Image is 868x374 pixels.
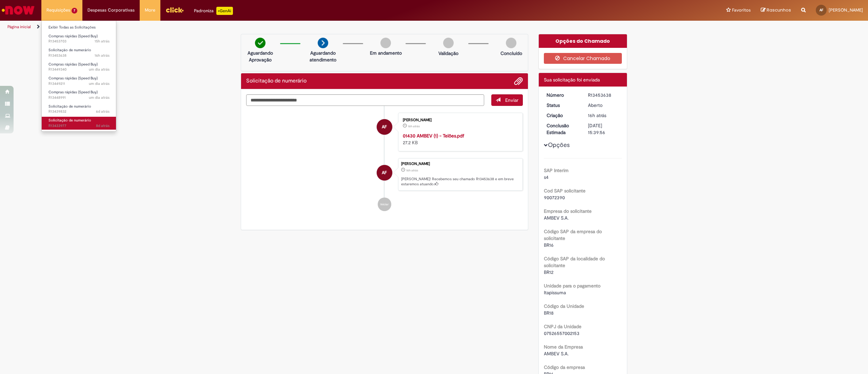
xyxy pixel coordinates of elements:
[48,118,91,123] span: Solicitação de numerário
[95,53,110,58] time: 27/08/2025 16:39:53
[42,61,116,73] a: Aberto R13449340 : Compras rápidas (Speed Buy)
[216,7,233,15] p: +GenAi
[89,67,110,72] time: 26/08/2025 16:05:21
[380,38,391,48] img: img-circle-grey.png
[87,7,135,14] span: Despesas Corporativas
[403,118,516,122] div: [PERSON_NAME]
[541,92,583,98] dt: Número
[244,50,277,63] p: Aguardando Aprovação
[406,168,418,172] time: 27/08/2025 16:39:51
[544,310,554,316] span: BR18
[829,7,863,13] span: [PERSON_NAME]
[48,109,110,114] span: R13439832
[307,50,339,63] p: Aguardando atendimento
[42,89,116,101] a: Aberto R13448991 : Compras rápidas (Speed Buy)
[541,102,583,109] dt: Status
[544,256,605,268] b: Código SAP da localidade do solicitante
[46,7,70,14] span: Requisições
[588,112,606,118] span: 16h atrás
[541,112,583,119] dt: Criação
[89,81,110,86] span: um dia atrás
[48,123,110,129] span: R13433977
[42,24,116,31] a: Exibir Todas as Solicitações
[7,24,31,30] a: Página inicial
[42,46,116,59] a: Aberto R13453638 : Solicitação de numerário
[382,119,387,135] span: AF
[42,117,116,129] a: Aberto R13433977 : Solicitação de numerário
[588,112,619,119] div: 27/08/2025 16:39:51
[544,228,602,241] b: Código SAP da empresa do solicitante
[544,174,549,180] span: s4
[48,76,98,81] span: Compras rápidas (Speed Buy)
[42,103,116,115] a: Aberto R13439832 : Solicitação de numerário
[544,269,553,275] span: BR12
[89,67,110,72] span: um dia atrás
[89,95,110,100] span: um dia atrás
[544,53,622,64] button: Cancelar Chamado
[318,38,328,48] img: arrow-next.png
[408,124,420,128] time: 27/08/2025 16:39:36
[95,39,110,44] span: 15h atrás
[544,364,585,370] b: Código da empresa
[48,90,98,95] span: Compras rápidas (Speed Buy)
[72,8,77,14] span: 7
[443,38,454,48] img: img-circle-grey.png
[732,7,751,14] span: Favoritos
[48,34,98,39] span: Compras rápidas (Speed Buy)
[588,92,619,98] div: R13453638
[96,123,110,128] time: 20/08/2025 17:52:38
[544,283,600,289] b: Unidade para o pagamento
[194,7,233,15] div: Padroniza
[145,7,155,14] span: More
[544,344,583,350] b: Nome da Empresa
[89,95,110,100] time: 26/08/2025 15:15:55
[96,109,110,114] span: 6d atrás
[544,351,569,357] span: AMBEV S.A.
[767,7,791,13] span: Rascunhos
[48,62,98,67] span: Compras rápidas (Speed Buy)
[42,75,116,87] a: Aberto R13449211 : Compras rápidas (Speed Buy)
[539,34,627,48] div: Opções do Chamado
[165,5,184,15] img: click_logo_yellow_360x200.png
[544,215,569,221] span: AMBEV S.A.
[544,188,586,194] b: Cod SAP solicitante
[401,176,519,187] p: [PERSON_NAME]! Recebemos seu chamado R13453638 e em breve estaremos atuando.
[48,67,110,72] span: R13449340
[408,124,420,128] span: 16h atrás
[95,39,110,44] time: 27/08/2025 16:49:06
[514,77,523,86] button: Adicionar anexos
[588,122,619,136] div: [DATE] 15:39:56
[406,168,418,172] span: 16h atrás
[505,97,518,103] span: Enviar
[544,323,581,330] b: CNPJ da Unidade
[255,38,265,48] img: check-circle-green.png
[544,167,569,173] b: SAP Interim
[544,330,579,336] span: 07526557002153
[544,194,565,201] span: 90072390
[246,158,523,191] li: Anna Paula Rocha De Faria
[588,102,619,109] div: Aberto
[401,162,519,166] div: [PERSON_NAME]
[95,53,110,58] span: 16h atrás
[96,123,110,128] span: 8d atrás
[506,38,516,48] img: img-circle-grey.png
[42,33,116,45] a: Aberto R13453703 : Compras rápidas (Speed Buy)
[491,94,523,106] button: Enviar
[370,50,402,56] p: Em andamento
[246,78,307,84] h2: Solicitação de numerário Histórico de tíquete
[541,122,583,136] dt: Conclusão Estimada
[438,50,458,57] p: Validação
[48,95,110,100] span: R13448991
[382,165,387,181] span: AF
[48,39,110,44] span: R13453703
[544,289,566,296] span: Itapissuma
[5,21,574,33] ul: Trilhas de página
[588,112,606,118] time: 27/08/2025 16:39:51
[48,104,91,109] span: Solicitação de numerário
[820,8,823,12] span: AF
[377,165,392,181] div: Anna Paula Rocha De Faria
[96,109,110,114] time: 22/08/2025 13:06:23
[403,133,464,139] a: 01430 AMBEV (1) - Telões.pdf
[48,48,91,53] span: Solicitação de numerário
